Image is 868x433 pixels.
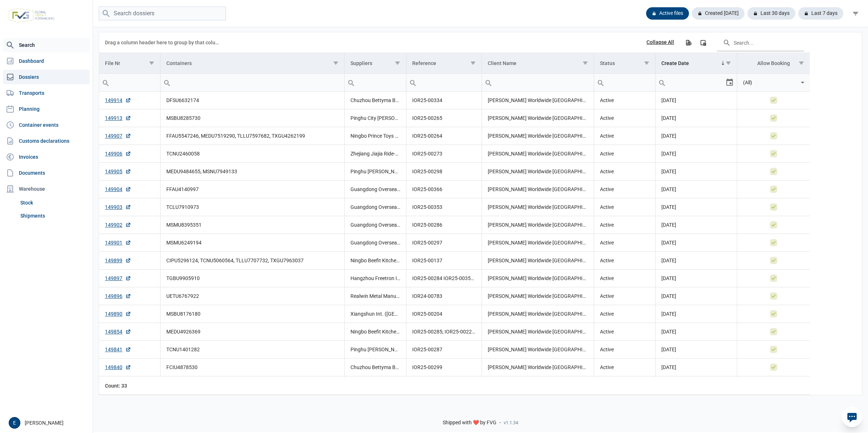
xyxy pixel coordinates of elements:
[661,60,689,66] div: Create Date
[594,359,655,376] td: Active
[3,118,90,132] a: Container events
[482,74,594,92] td: Filter cell
[488,60,516,66] div: Client Name
[344,305,406,323] td: Xiangshun Int. ([GEOGRAPHIC_DATA]) Trading Co., Ltd.
[160,323,344,341] td: MEDU4926369
[646,7,689,20] div: Active files
[406,53,482,74] td: Column Reference
[105,203,131,211] a: 149903
[482,287,594,305] td: [PERSON_NAME] Worldwide [GEOGRAPHIC_DATA]
[160,287,344,305] td: UETU6767922
[105,310,131,317] a: 149890
[594,163,655,181] td: Active
[692,7,745,20] div: Created [DATE]
[655,53,737,74] td: Column Create Date
[482,341,594,359] td: [PERSON_NAME] Worldwide [GEOGRAPHIC_DATA]
[412,60,436,66] div: Reference
[725,74,734,91] div: Select
[105,364,131,371] a: 149840
[160,145,344,163] td: TCNU2460058
[726,60,731,66] span: Show filter options for column 'Create Date'
[17,196,90,209] a: Stock
[594,341,655,359] td: Active
[482,359,594,376] td: [PERSON_NAME] Worldwide [GEOGRAPHIC_DATA]
[482,181,594,198] td: [PERSON_NAME] Worldwide [GEOGRAPHIC_DATA]
[3,134,90,148] a: Customs declarations
[406,252,482,270] td: IOR25-00137
[344,252,406,270] td: Ningbo Beefit Kitchenware Co., Ltd.
[656,74,669,91] div: Search box
[661,222,676,228] span: [DATE]
[3,54,90,68] a: Dashboard
[661,240,676,246] span: [DATE]
[333,60,338,66] span: Show filter options for column 'Containers'
[99,53,160,74] td: Column File Nr
[345,74,406,91] input: Filter cell
[594,53,655,74] td: Column Status
[344,181,406,198] td: Guangdong Overseas Chinese Enterprises Co., Ltd.
[594,74,655,91] input: Filter cell
[161,74,174,91] div: Search box
[105,292,131,300] a: 149896
[105,382,154,389] div: File Nr Count: 33
[482,53,594,74] td: Column Client Name
[594,198,655,216] td: Active
[656,74,726,91] input: Filter cell
[717,34,804,51] input: Search in the data grid
[661,364,676,370] span: [DATE]
[160,198,344,216] td: TCLU7910973
[344,287,406,305] td: Realwin Metal Manufacture Company Ltd.
[482,252,594,270] td: [PERSON_NAME] Worldwide [GEOGRAPHIC_DATA]
[344,341,406,359] td: Pinghu [PERSON_NAME] Baby Carrier Co., Ltd.
[499,420,501,426] span: -
[344,216,406,234] td: Guangdong Overseas Chinese Enterprises Co., Ltd.
[99,32,810,395] div: Data grid with 33 rows and 8 columns
[105,60,120,66] div: File Nr
[395,60,400,66] span: Show filter options for column 'Suppliers'
[160,252,344,270] td: CIPU5296124, TCNU5060564, TLLU7707732, TXGU7963037
[344,376,406,394] td: Suzhou Jiayi Stainless Steel Products Co., Ltd.
[344,109,406,127] td: Pinghu City [PERSON_NAME] Xing Children's Products Co., Ltd.
[504,420,518,426] span: v1.1.34
[160,109,344,127] td: MSBU8285730
[160,376,344,394] td: DRYU9189979, HMMU6056692, KOCU4246426
[661,204,676,210] span: [DATE]
[406,376,482,394] td: IOR25-00110 IOR25-00231 IOR25-00235
[105,150,131,157] a: 149906
[160,92,344,109] td: DFSU6632174
[406,163,482,181] td: IOR25-00298
[798,7,843,20] div: Last 7 days
[594,323,655,341] td: Active
[594,109,655,127] td: Active
[149,60,154,66] span: Show filter options for column 'File Nr'
[3,70,90,84] a: Dossiers
[482,216,594,234] td: [PERSON_NAME] Worldwide [GEOGRAPHIC_DATA]
[482,323,594,341] td: [PERSON_NAME] Worldwide [GEOGRAPHIC_DATA]
[443,420,496,426] span: Shipped with ❤️ by FVG
[160,163,344,181] td: MEDU9484655, MSNU7949133
[344,127,406,145] td: Ningbo Prince Toys Co., Ltd.
[105,275,131,282] a: 149897
[661,169,676,174] span: [DATE]
[406,74,482,91] input: Filter cell
[482,234,594,252] td: [PERSON_NAME] Worldwide [GEOGRAPHIC_DATA]
[105,168,131,175] a: 149905
[406,323,482,341] td: IOR25-00285; IOR25-00225; IOR25-00302
[406,127,482,145] td: IOR25-00264
[406,305,482,323] td: IOR25-00204
[161,74,344,91] input: Filter cell
[17,209,90,222] a: Shipments
[661,133,676,139] span: [DATE]
[9,417,88,429] div: [PERSON_NAME]
[344,53,406,74] td: Column Suppliers
[757,60,790,66] div: Allow Booking
[406,92,482,109] td: IOR25-00334
[344,198,406,216] td: Guangdong Overseas Chinese Enterprises Co., Ltd.
[160,359,344,376] td: FCIU4878530
[105,97,131,104] a: 149914
[99,74,112,91] div: Search box
[160,216,344,234] td: MSMU8395351
[482,163,594,181] td: [PERSON_NAME] Worldwide [GEOGRAPHIC_DATA]
[470,60,476,66] span: Show filter options for column 'Reference'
